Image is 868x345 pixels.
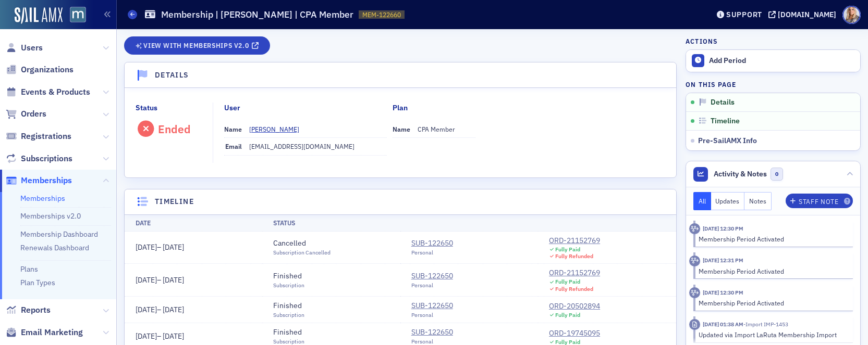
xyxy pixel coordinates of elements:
[6,153,72,164] a: Subscriptions
[699,234,846,244] div: Membership Period Activated
[21,108,46,120] span: Orders
[842,6,861,24] span: Profile
[136,103,157,113] div: Status
[6,108,46,120] a: Orders
[555,286,593,292] div: Fully Refunded
[20,243,89,252] a: Renewals Dashboard
[6,86,90,98] a: Events & Products
[411,327,453,338] div: SUB-122650
[362,10,401,19] span: MEM-122660
[21,131,71,142] span: Registrations
[549,267,600,278] div: ORD-21152769
[273,249,331,257] div: Subscription Cancelled
[20,229,98,239] a: Membership Dashboard
[15,7,63,24] img: SailAMX
[411,249,453,257] div: Personal
[125,214,262,232] th: Date
[711,192,745,210] button: Updates
[703,257,743,264] time: 7/17/2024 12:31 PM
[555,312,580,318] div: Fully Paid
[136,275,157,285] span: [DATE]
[699,266,846,276] div: Membership Period Activated
[21,86,90,98] span: Events & Products
[411,300,453,311] a: SUB-122650
[411,282,453,290] div: Personal
[21,153,72,164] span: Subscriptions
[689,319,700,330] div: Imported Activity
[273,300,304,311] div: Finished
[273,282,304,290] div: Subscription
[136,331,157,341] span: [DATE]
[6,131,71,142] a: Registrations
[686,50,860,72] button: Add Period
[273,327,304,338] div: Finished
[799,199,838,205] div: Staff Note
[768,11,840,18] button: [DOMAIN_NAME]
[20,278,55,287] a: Plan Types
[549,328,600,339] a: ORD-19745095
[249,124,307,134] a: [PERSON_NAME]
[786,194,853,208] button: Staff Note
[224,125,242,133] span: Name
[262,214,400,232] th: Status
[224,103,240,113] div: User
[163,242,184,252] span: [DATE]
[249,138,387,155] dd: [EMAIL_ADDRESS][DOMAIN_NAME]
[273,271,304,282] div: Finished
[709,56,855,66] div: Add Period
[726,10,762,19] div: Support
[124,36,270,55] a: View with Memberships v2.0
[163,331,184,341] span: [DATE]
[711,117,740,126] span: Timeline
[689,255,700,266] div: Activity
[20,264,38,274] a: Plans
[778,10,836,19] div: [DOMAIN_NAME]
[703,321,743,328] time: 4/1/2023 01:38 AM
[411,238,453,249] a: SUB-122650
[698,136,757,145] span: Pre-SailAMX Info
[743,321,788,328] span: Import IMP-1453
[143,43,249,48] span: View with Memberships v2.0
[6,175,72,186] a: Memberships
[686,80,861,89] h4: On this page
[6,42,43,54] a: Users
[155,70,189,81] h4: Details
[693,192,711,210] button: All
[273,311,304,320] div: Subscription
[689,223,700,234] div: Activity
[555,253,593,260] div: Fully Refunded
[711,98,735,107] span: Details
[6,327,83,338] a: Email Marketing
[714,169,767,180] span: Activity & Notes
[393,125,410,133] span: Name
[6,64,74,75] a: Organizations
[21,175,72,186] span: Memberships
[63,7,86,24] a: View Homepage
[163,305,184,314] span: [DATE]
[703,225,743,232] time: 7/17/2025 12:30 PM
[21,327,83,338] span: Email Marketing
[158,122,191,136] div: Ended
[699,330,846,339] div: Updated via Import LaRuta Membership Import
[21,64,74,75] span: Organizations
[136,331,184,341] span: –
[163,275,184,285] span: [DATE]
[70,7,86,23] img: SailAMX
[549,235,600,246] a: ORD-21152769
[686,36,718,46] h4: Actions
[21,42,43,54] span: Users
[555,278,580,285] div: Fully Paid
[411,311,453,320] div: Personal
[549,301,600,312] div: ORD-20502894
[136,305,184,314] span: –
[6,304,51,316] a: Reports
[411,271,453,282] a: SUB-122650
[393,103,408,113] div: Plan
[136,275,184,285] span: –
[20,194,65,203] a: Memberships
